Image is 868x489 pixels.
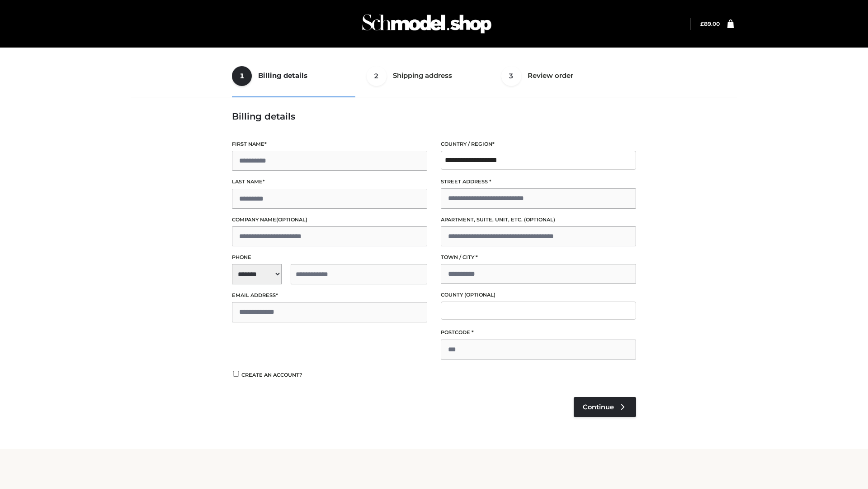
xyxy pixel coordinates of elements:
[441,177,636,186] label: Street address
[700,20,720,27] a: £89.00
[441,291,636,299] label: County
[441,140,636,149] label: Country / Region
[441,253,636,262] label: Town / City
[583,403,614,411] span: Continue
[276,216,307,223] span: (optional)
[232,140,427,149] label: First name
[232,371,240,377] input: Create an account?
[464,292,495,298] span: (optional)
[441,328,636,337] label: Postcode
[524,216,555,223] span: (optional)
[574,397,636,417] a: Continue
[232,253,427,262] label: Phone
[359,6,495,42] img: Schmodel Admin 964
[700,20,704,27] span: £
[232,291,427,300] label: Email address
[441,216,636,224] label: Apartment, suite, unit, etc.
[241,372,302,378] span: Create an account?
[232,216,427,224] label: Company name
[232,111,636,122] h3: Billing details
[232,177,427,186] label: Last name
[700,20,720,27] bdi: 89.00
